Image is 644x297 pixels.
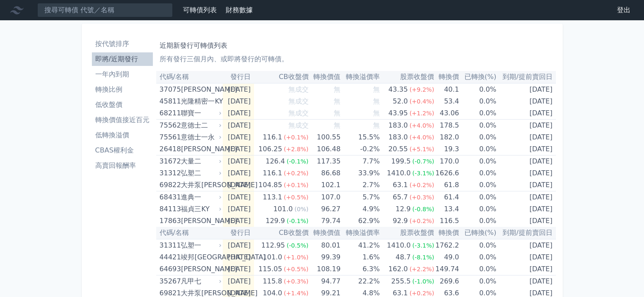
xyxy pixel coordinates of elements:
[434,143,459,155] td: 19.3
[340,131,380,143] td: 15.5%
[181,240,220,251] div: 弘塑一
[409,110,434,117] span: (+1.2%)
[308,155,340,168] td: 117.35
[334,109,340,117] span: 無
[181,167,220,179] div: 弘塑二
[459,167,496,179] td: 0.0%
[160,84,179,95] div: 37075
[181,191,220,203] div: 進典一
[160,155,179,167] div: 31672
[459,71,496,83] th: 已轉換(%)
[261,167,284,179] div: 116.1
[160,120,179,131] div: 75562
[284,182,308,188] span: (+0.1%)
[257,263,284,275] div: 115.05
[254,227,309,239] th: CB收盤價
[160,275,179,287] div: 35267
[181,263,220,275] div: [PERSON_NAME]
[181,203,220,215] div: 福貞三KY
[412,206,434,213] span: (-0.8%)
[459,120,496,132] td: 0.0%
[284,134,308,141] span: (+0.1%)
[92,37,153,51] a: 按代號排序
[387,107,409,119] div: 43.95
[92,69,153,79] li: 一年內到期
[409,146,434,153] span: (+5.1%)
[288,97,308,105] span: 無成交
[496,120,556,132] td: [DATE]
[380,227,434,239] th: 股票收盤價
[223,120,254,132] td: [DATE]
[284,194,308,201] span: (+0.5%)
[181,275,220,287] div: 凡甲七
[223,179,254,191] td: [DATE]
[496,143,556,155] td: [DATE]
[434,71,459,83] th: 轉換價
[181,131,220,143] div: 意德士一永
[37,3,173,17] input: 搜尋可轉債 代號／名稱
[181,95,220,107] div: 光隆精密一KY
[496,215,556,227] td: [DATE]
[264,215,287,227] div: 129.9
[409,290,434,297] span: (+0.2%)
[387,84,409,95] div: 43.35
[334,121,340,129] span: 無
[181,84,220,95] div: [PERSON_NAME]
[257,179,284,191] div: 104.85
[160,203,179,215] div: 84113
[434,95,459,107] td: 53.4
[340,203,380,215] td: 4.9%
[496,179,556,191] td: [DATE]
[92,145,153,155] li: CBAS權利金
[308,239,340,251] td: 80.01
[496,191,556,204] td: [DATE]
[412,158,434,165] span: (-0.7%)
[308,203,340,215] td: 96.27
[391,95,409,107] div: 52.0
[261,131,284,143] div: 116.1
[340,227,380,239] th: 轉換溢價率
[160,179,179,191] div: 69822
[459,239,496,251] td: 0.0%
[254,71,309,83] th: CB收盤價
[223,83,254,95] td: [DATE]
[373,109,380,117] span: 無
[261,251,284,263] div: 101.0
[496,71,556,83] th: 到期/提前賣回日
[434,167,459,179] td: 1626.6
[160,95,179,107] div: 45811
[287,158,309,165] span: (-0.1%)
[459,143,496,155] td: 0.0%
[272,203,295,215] div: 101.0
[385,167,412,179] div: 1410.0
[387,263,409,275] div: 162.0
[390,275,412,287] div: 255.5
[181,155,220,167] div: 大量二
[160,143,179,155] div: 26418
[434,131,459,143] td: 182.0
[284,290,308,297] span: (+1.4%)
[92,52,153,66] a: 即將/近期發行
[308,263,340,275] td: 108.19
[223,107,254,120] td: [DATE]
[160,54,553,64] p: 所有發行三個月內、或即將發行的可轉債。
[261,191,284,203] div: 113.1
[409,86,434,93] span: (+9.2%)
[308,275,340,288] td: 94.77
[409,134,434,141] span: (+4.0%)
[412,242,434,249] span: (-3.1%)
[156,227,223,239] th: 代碼/名稱
[385,240,412,251] div: 1410.0
[340,215,380,227] td: 62.9%
[380,71,434,83] th: 股票收盤價
[496,227,556,239] th: 到期/提前賣回日
[261,275,284,287] div: 115.8
[459,179,496,191] td: 0.0%
[459,275,496,288] td: 0.0%
[340,143,380,155] td: -0.2%
[340,167,380,179] td: 33.9%
[459,263,496,275] td: 0.0%
[223,95,254,107] td: [DATE]
[160,215,179,227] div: 17863
[92,159,153,172] a: 高賣回報酬率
